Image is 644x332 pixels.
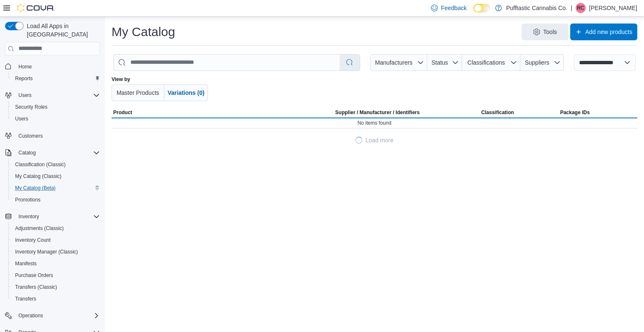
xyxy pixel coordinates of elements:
[2,310,103,322] button: Operations
[12,294,100,304] span: Transfers
[375,59,412,66] span: Manufacturers
[12,223,67,233] a: Adjustments (Classic)
[8,194,103,206] button: Promotions
[589,3,637,13] p: [PERSON_NAME]
[8,293,103,305] button: Transfers
[12,259,100,269] span: Manifests
[15,148,100,158] span: Catalog
[15,284,57,290] span: Transfers (Classic)
[12,195,100,205] span: Promotions
[112,84,164,101] button: Master Products
[12,102,100,112] span: Security Roles
[15,295,36,302] span: Transfers
[12,294,39,304] a: Transfers
[358,120,392,126] span: No items found
[12,247,100,257] span: Inventory Manager (Classic)
[12,270,100,280] span: Purchase Orders
[12,247,81,257] a: Inventory Manager (Classic)
[427,54,462,71] button: Status
[164,84,208,101] button: Variations (0)
[2,130,103,142] button: Customers
[113,109,132,116] span: Product
[2,60,103,73] button: Home
[8,101,103,113] button: Security Roles
[15,237,51,243] span: Inventory Count
[12,159,100,170] span: Classification (Classic)
[576,3,586,13] div: Ravi Chauhan
[168,89,205,96] span: Variations (0)
[12,73,36,84] a: Reports
[570,24,637,40] button: Add new products
[15,212,100,222] span: Inventory
[481,109,514,116] span: Classification
[15,131,100,141] span: Customers
[431,59,448,66] span: Status
[370,54,427,71] button: Manufacturers
[15,196,41,203] span: Promotions
[355,136,363,144] span: Loading
[8,73,103,84] button: Reports
[17,4,55,12] img: Cova
[18,312,43,319] span: Operations
[15,104,47,110] span: Security Roles
[441,4,467,12] span: Feedback
[12,235,100,245] span: Inventory Count
[571,3,572,13] p: |
[12,270,57,280] a: Purchase Orders
[15,248,78,255] span: Inventory Manager (Classic)
[15,90,100,100] span: Users
[577,3,584,13] span: RC
[15,161,66,168] span: Classification (Classic)
[12,282,100,292] span: Transfers (Classic)
[15,61,100,72] span: Home
[8,159,103,170] button: Classification (Classic)
[335,109,420,116] div: Supplier / Manufacturer / Identifiers
[15,115,28,122] span: Users
[522,24,569,40] button: Tools
[12,114,31,124] a: Users
[15,212,42,222] button: Inventory
[352,132,397,149] button: LoadingLoad more
[12,195,44,205] a: Promotions
[467,59,505,66] span: Classifications
[8,113,103,125] button: Users
[112,76,130,83] label: View by
[12,73,100,84] span: Reports
[18,213,39,220] span: Inventory
[2,89,103,101] button: Users
[15,75,33,82] span: Reports
[8,170,103,182] button: My Catalog (Classic)
[15,62,35,72] a: Home
[15,148,39,158] button: Catalog
[23,22,100,39] span: Load All Apps in [GEOGRAPHIC_DATA]
[15,131,46,141] a: Customers
[543,28,557,36] span: Tools
[15,260,36,267] span: Manifests
[525,59,549,66] span: Suppliers
[8,234,103,246] button: Inventory Count
[560,109,590,116] span: Package IDs
[117,89,159,96] span: Master Products
[12,159,69,170] a: Classification (Classic)
[8,222,103,234] button: Adjustments (Classic)
[506,3,567,13] p: Pufftastic Cannabis Co.
[12,171,100,181] span: My Catalog (Classic)
[18,63,32,70] span: Home
[473,4,491,13] input: Dark Mode
[12,114,100,124] span: Users
[18,92,31,99] span: Users
[12,235,54,245] a: Inventory Count
[12,171,65,181] a: My Catalog (Classic)
[12,259,40,269] a: Manifests
[15,311,100,321] span: Operations
[12,183,100,193] span: My Catalog (Beta)
[112,24,175,40] h1: My Catalog
[462,54,520,71] button: Classifications
[15,185,56,191] span: My Catalog (Beta)
[366,136,394,144] span: Load more
[15,90,35,100] button: Users
[324,109,420,116] span: Supplier / Manufacturer / Identifiers
[585,28,632,36] span: Add new products
[8,258,103,269] button: Manifests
